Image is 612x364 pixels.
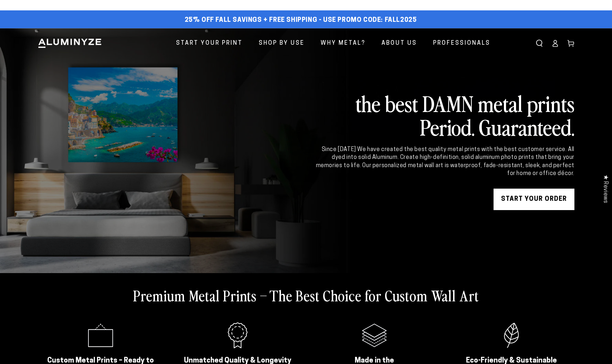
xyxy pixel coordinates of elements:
[315,146,574,178] div: Since [DATE] We have created the best quality metal prints with the best customer service. All dy...
[38,38,102,49] img: Aluminyze
[428,34,496,53] a: Professionals
[531,35,547,51] summary: Search our site
[315,34,371,53] a: Why Metal?
[598,169,612,209] div: Click to open Judge.me floating reviews tab
[176,38,243,49] span: Start Your Print
[259,38,305,49] span: Shop By Use
[433,38,490,49] span: Professionals
[321,38,365,49] span: Why Metal?
[382,38,417,49] span: About Us
[171,34,248,53] a: Start Your Print
[253,34,310,53] a: Shop By Use
[494,189,574,210] a: START YOUR Order
[315,91,574,139] h2: the best DAMN metal prints Period. Guaranteed.
[133,286,479,305] h2: Premium Metal Prints – The Best Choice for Custom Wall Art
[185,16,417,24] span: 25% off FALL Savings + Free Shipping - Use Promo Code: FALL2025
[376,34,422,53] a: About Us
